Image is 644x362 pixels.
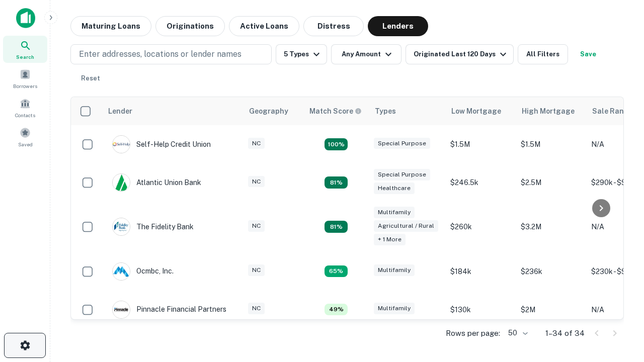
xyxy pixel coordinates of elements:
p: Rows per page: [446,327,500,339]
div: Ocmbc, Inc. [112,262,174,281]
div: Multifamily [374,207,415,218]
div: Lender [108,105,132,117]
div: + 1 more [374,234,406,245]
td: $246.5k [445,163,516,202]
iframe: Chat Widget [594,282,644,330]
td: $2M [516,291,586,329]
div: Atlantic Union Bank [112,173,201,192]
div: Low Mortgage [451,105,501,117]
h6: Match Score [309,106,360,117]
p: Enter addresses, locations or lender names [79,48,242,60]
div: High Mortgage [522,105,575,117]
th: High Mortgage [516,97,586,125]
div: Originated Last 120 Days [414,48,509,60]
img: picture [113,263,130,280]
div: Special Purpose [374,169,430,180]
button: Distress [303,16,364,36]
td: $260k [445,202,516,252]
div: Matching Properties: 4, hasApolloMatch: undefined [325,265,348,278]
td: $1.5M [445,125,516,163]
td: $1.5M [516,125,586,163]
span: Borrowers [13,82,37,90]
div: NC [248,138,265,149]
div: Agricultural / Rural [374,220,438,232]
th: Low Mortgage [445,97,516,125]
div: Matching Properties: 5, hasApolloMatch: undefined [325,221,348,233]
div: Multifamily [374,303,415,314]
div: Types [375,105,396,117]
button: All Filters [518,44,568,64]
th: Capitalize uses an advanced AI algorithm to match your search with the best lender. The match sco... [303,97,369,125]
div: Self-help Credit Union [112,135,211,153]
div: NC [248,264,265,276]
div: NC [248,303,265,314]
span: Search [16,53,34,61]
span: Contacts [15,111,35,119]
button: Lenders [368,16,428,36]
button: Maturing Loans [70,16,151,36]
button: Originations [155,16,225,36]
img: capitalize-icon.png [16,8,35,28]
div: Geography [249,105,288,117]
td: $130k [445,291,516,329]
button: Enter addresses, locations or lender names [70,44,272,64]
a: Borrowers [3,65,47,92]
div: 50 [504,326,529,340]
div: Capitalize uses an advanced AI algorithm to match your search with the best lender. The match sco... [309,106,362,117]
button: Reset [74,68,107,88]
p: 1–34 of 34 [545,327,585,339]
td: $184k [445,252,516,291]
div: Matching Properties: 11, hasApolloMatch: undefined [325,138,348,150]
th: Geography [243,97,303,125]
td: $3.2M [516,202,586,252]
th: Lender [102,97,243,125]
a: Contacts [3,94,47,121]
button: Save your search to get updates of matches that match your search criteria. [572,44,604,64]
th: Types [369,97,445,125]
button: Any Amount [331,44,401,64]
div: NC [248,176,265,188]
img: picture [113,218,130,235]
button: Originated Last 120 Days [406,44,514,64]
img: picture [113,174,130,191]
div: Pinnacle Financial Partners [112,301,226,319]
div: NC [248,220,265,232]
td: $236k [516,252,586,291]
img: picture [113,301,130,318]
span: Saved [18,140,33,148]
td: $2.5M [516,163,586,202]
a: Saved [3,123,47,150]
div: The Fidelity Bank [112,218,194,236]
div: Matching Properties: 5, hasApolloMatch: undefined [325,176,348,189]
div: Special Purpose [374,138,430,149]
button: 5 Types [276,44,327,64]
div: Matching Properties: 3, hasApolloMatch: undefined [325,304,348,316]
div: Multifamily [374,264,415,276]
img: picture [113,136,130,153]
button: Active Loans [229,16,299,36]
div: Healthcare [374,183,415,194]
a: Search [3,36,47,63]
